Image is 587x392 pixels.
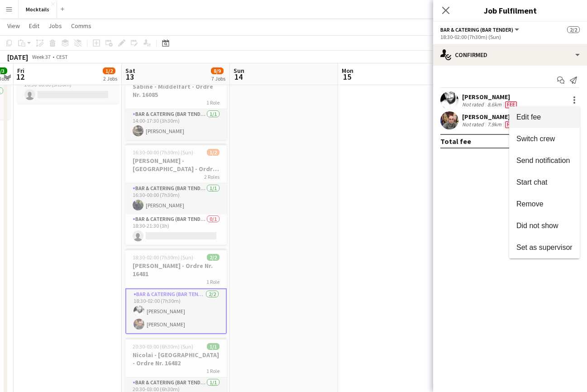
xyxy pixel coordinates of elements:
[516,135,555,143] span: Switch crew
[509,150,580,172] button: Send notification
[516,178,547,186] span: Start chat
[509,106,580,128] button: Edit fee
[509,128,580,150] button: Switch crew
[509,172,580,193] button: Start chat
[516,244,573,251] span: Set as supervisor
[509,237,580,258] button: Set as supervisor
[516,222,558,229] span: Did not show
[516,157,570,164] span: Send notification
[509,215,580,237] button: Did not show
[516,113,541,121] span: Edit fee
[509,193,580,215] button: Remove
[516,200,544,208] span: Remove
